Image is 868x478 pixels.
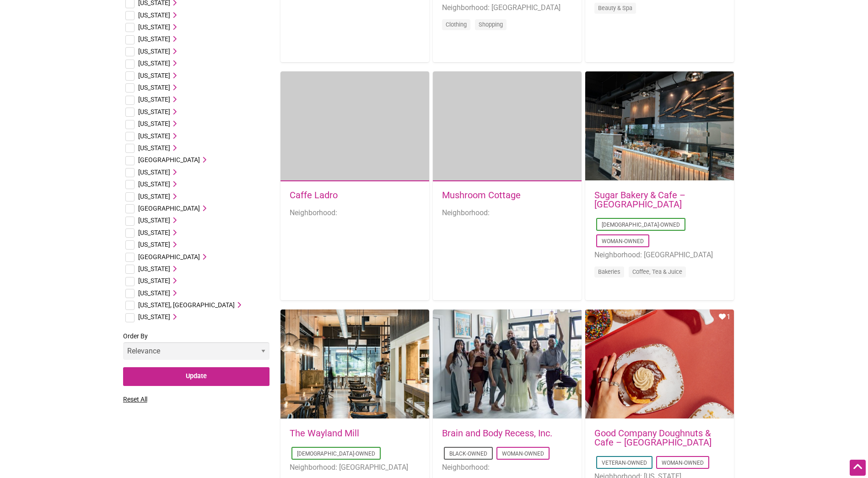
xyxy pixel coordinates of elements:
[138,205,200,212] span: [GEOGRAPHIC_DATA]
[138,241,170,248] span: [US_STATE]
[138,35,170,43] span: [US_STATE]
[598,5,632,11] a: Beauty & Spa
[123,367,270,386] input: Update
[602,238,644,244] a: Woman-Owned
[123,331,270,367] label: Order By
[138,180,170,188] span: [US_STATE]
[632,268,682,275] a: Coffee, Tea & Juice
[594,428,712,448] a: Good Company Doughnuts & Cafe – [GEOGRAPHIC_DATA]
[138,313,170,320] span: [US_STATE]
[594,249,725,261] li: Neighborhood: [GEOGRAPHIC_DATA]
[502,451,544,457] a: Woman-Owned
[602,222,680,228] a: [DEMOGRAPHIC_DATA]-Owned
[442,462,572,473] li: Neighborhood:
[138,72,170,79] span: [US_STATE]
[138,289,170,297] span: [US_STATE]
[138,60,170,67] span: [US_STATE]
[290,207,420,219] li: Neighborhood:
[138,23,170,31] span: [US_STATE]
[138,144,170,152] span: [US_STATE]
[602,460,647,466] a: Veteran-Owned
[138,132,170,140] span: [US_STATE]
[138,48,170,55] span: [US_STATE]
[449,451,487,457] a: Black-Owned
[138,96,170,103] span: [US_STATE]
[138,265,170,272] span: [US_STATE]
[138,193,170,200] span: [US_STATE]
[446,21,467,28] a: Clothing
[850,460,866,476] div: Scroll Back to Top
[442,207,572,219] li: Neighborhood:
[138,229,170,236] span: [US_STATE]
[138,156,200,163] span: [GEOGRAPHIC_DATA]
[479,21,503,28] a: Shopping
[138,84,170,91] span: [US_STATE]
[290,190,338,201] a: Caffe Ladro
[138,217,170,224] span: [US_STATE]
[442,190,521,201] a: Mushroom Cottage
[662,460,704,466] a: Woman-Owned
[138,301,235,309] span: [US_STATE], [GEOGRAPHIC_DATA]
[138,11,170,19] span: [US_STATE]
[594,190,685,210] a: Sugar Bakery & Cafe – [GEOGRAPHIC_DATA]
[138,108,170,115] span: [US_STATE]
[138,120,170,127] span: [US_STATE]
[123,342,270,360] select: Order By
[297,451,375,457] a: [DEMOGRAPHIC_DATA]-Owned
[598,268,620,275] a: Bakeries
[138,253,200,261] span: [GEOGRAPHIC_DATA]
[442,2,572,14] li: Neighborhood: [GEOGRAPHIC_DATA]
[290,462,420,473] li: Neighborhood: [GEOGRAPHIC_DATA]
[442,428,552,439] a: Brain and Body Recess, Inc.
[290,428,359,439] a: The Wayland Mill
[123,396,147,403] a: Reset All
[138,168,170,176] span: [US_STATE]
[138,277,170,284] span: [US_STATE]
